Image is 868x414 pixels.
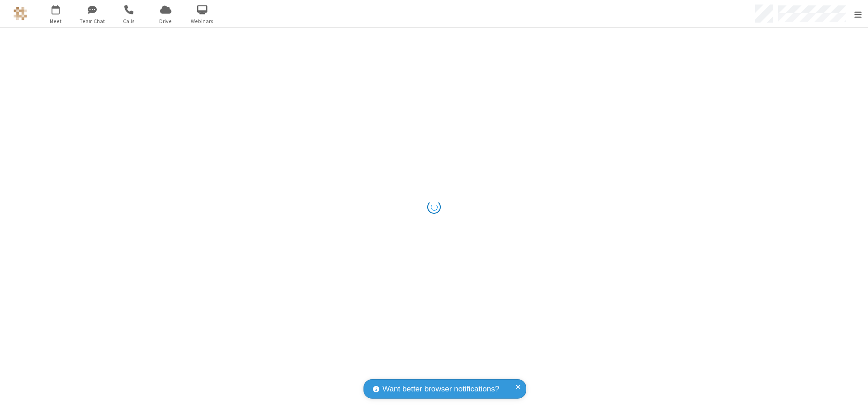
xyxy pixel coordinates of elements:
[14,7,27,20] img: QA Selenium DO NOT DELETE OR CHANGE
[39,17,73,25] span: Meet
[382,383,499,395] span: Want better browser notifications?
[185,17,219,25] span: Webinars
[149,17,183,25] span: Drive
[112,17,146,25] span: Calls
[75,17,109,25] span: Team Chat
